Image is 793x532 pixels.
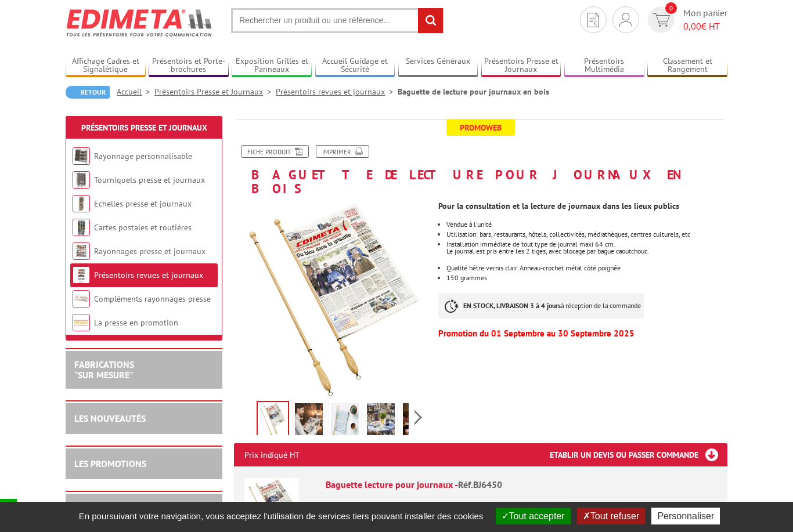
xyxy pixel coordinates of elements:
[66,1,214,44] img: Edimeta
[66,56,146,75] a: Affichage Cadres et Signalétique
[577,508,645,524] button: Tout refuser
[326,494,717,527] p: Bois hêtre Longueur totale 80 cm Marron
[154,86,276,97] a: Présentoirs Presse et Journaux
[418,8,443,33] input: rechercher
[645,6,727,33] a: devis rapide 0 Mon panier 0,00€ HT
[234,201,430,397] img: presentoirs_brochures_bj6450_1.jpg
[438,202,727,209] p: Pour la consultation et la lecture de journaux dans les lieux publics
[94,222,192,233] a: Cartes postales et routières
[316,145,369,158] a: Imprimer
[446,231,727,238] li: Utilisation: bars, restaurants, hôtels, collectivités, médiathèques, centres culturels, etc
[94,175,205,185] a: Tourniquets presse et journaux
[438,293,644,319] p: à réception de la commande
[73,266,90,284] img: Présentoirs revues et journaux
[149,56,229,75] a: Présentoirs et Porte-brochures
[446,221,727,228] li: Vendue à l'unité
[74,359,134,381] a: FABRICATIONS"Sur Mesure"
[550,443,727,466] h3: Etablir un devis ou passer commande
[117,86,154,97] a: Accueil
[81,122,207,133] a: Présentoirs Presse et Journaux
[94,151,192,161] a: Rayonnage personnalisable
[446,274,727,281] li: 150 grammes
[244,443,300,466] p: Prix indiqué HT
[564,56,644,75] a: Présentoirs Multimédia
[73,195,90,212] img: Echelles presse et journaux
[587,13,599,27] img: devis rapide
[438,330,727,337] p: Promotion du 01 Septembre au 30 Septembre 2025
[232,56,312,75] a: Exposition Grilles et Panneaux
[446,265,727,272] li: Qualité hêtre vernis clair. Anneau-crochet métal côté poignée
[94,294,211,304] a: Compléments rayonnages presse
[94,246,206,256] a: Rayonnages presse et journaux
[73,171,90,189] img: Tourniquets presse et journaux
[398,56,478,75] a: Services Généraux
[413,408,424,427] span: Next
[647,56,727,75] a: Classement et Rangement
[231,8,444,33] input: Rechercher un produit ou une référence...
[73,290,90,307] img: Compléments rayonnages presse
[458,479,502,490] span: Réf.BJ6450
[481,56,561,75] a: Présentoirs Presse et Journaux
[446,120,515,136] span: Promoweb
[73,219,90,236] img: Cartes postales et routières
[276,86,398,97] a: Présentoirs revues et journaux
[446,248,727,262] div: Le journal est pris entre les 2 tiges, avec blocage par bague caoutchouc.
[241,145,309,158] a: Fiche produit
[94,317,178,328] a: La presse en promotion
[683,20,727,33] span: € HT
[619,13,632,27] img: devis rapide
[496,508,571,524] button: Tout accepter
[73,511,489,521] span: En poursuivant votre navigation, vous acceptez l'utilisation de services tiers pouvant installer ...
[651,508,720,524] button: Personnaliser (fenêtre modale)
[683,20,701,32] span: 0,00
[73,314,90,331] img: La presse en promotion
[74,412,146,424] a: LES NOUVEAUTÉS
[295,403,323,439] img: presentoirs_brochures_bj6450_2.jpg
[367,403,395,439] img: presentoirs_brochures_bj6450_4.jpg
[315,56,395,75] a: Accueil Guidage et Sécurité
[326,478,717,491] div: Baguette lecture pour journaux -
[665,2,677,14] span: 0
[66,86,110,99] a: Retour
[258,402,288,438] img: presentoirs_brochures_bj6450_1.jpg
[653,13,670,27] img: devis rapide
[398,86,549,97] li: Baguette de lecture pour journaux en bois
[331,403,359,439] img: presentoirs_brochures_bj6450_3.jpg
[73,243,90,260] img: Rayonnages presse et journaux
[94,198,192,209] a: Echelles presse et journaux
[403,403,431,439] img: presentoirs_brochures_bj6450_5.jpg
[446,241,727,262] li: Installation immédiate de tout type de journal maxi 64 cm.
[94,270,203,280] a: Présentoirs revues et journaux
[463,301,561,310] strong: EN STOCK, LIVRAISON 3 à 4 jours
[73,147,90,165] img: Rayonnage personnalisable
[683,6,727,33] span: Mon panier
